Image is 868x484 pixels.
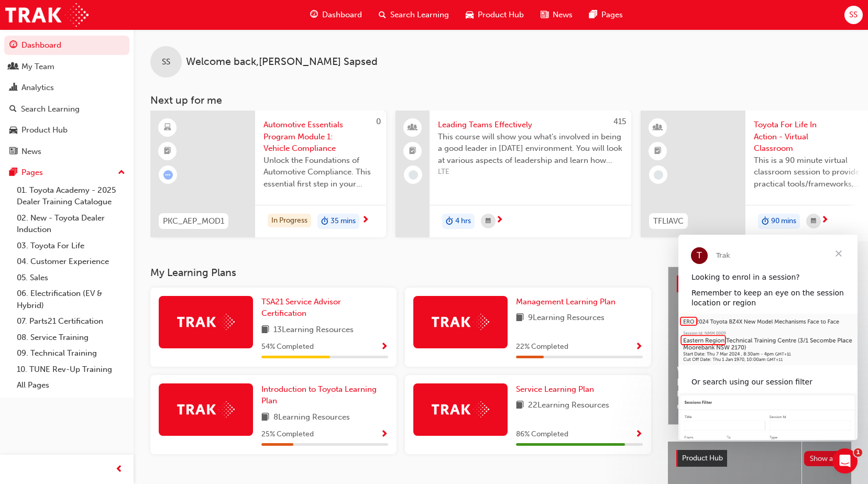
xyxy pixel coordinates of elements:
span: car-icon [466,8,474,21]
span: book-icon [261,411,269,424]
a: Product HubShow all [676,450,843,467]
span: Automotive Essentials Program Module 1: Vehicle Compliance [263,119,378,155]
span: 86 % Completed [516,428,568,441]
span: Search Learning [390,9,449,21]
button: DashboardMy TeamAnalyticsSearch LearningProduct HubNews [4,34,129,163]
a: All Pages [13,377,129,393]
span: Service Learning Plan [516,384,594,394]
button: Pages [4,163,129,182]
span: 22 Learning Resources [528,399,609,412]
span: booktick-icon [654,145,662,158]
span: Welcome to your new Training Resource Centre [677,365,842,388]
span: learningRecordVerb_ATTEMPT-icon [163,170,173,180]
iframe: Intercom live chat [832,448,858,474]
span: Welcome back , [PERSON_NAME] Sapsed [186,56,378,68]
a: My Team [4,57,129,76]
button: Show all [804,451,843,466]
button: Show Progress [635,428,643,441]
a: search-iconSearch Learning [370,4,457,26]
span: TSA21 Service Advisor Certification [261,297,341,318]
span: 415 [613,117,626,126]
div: Product Hub [21,124,68,136]
span: 25 % Completed [261,428,314,441]
span: book-icon [516,399,524,412]
span: SS [849,9,858,21]
a: TSA21 Service Advisor Certification [261,296,388,320]
span: car-icon [9,126,17,135]
span: This is a 90 minute virtual classroom session to provide practical tools/frameworks, behaviours a... [754,155,868,190]
span: Management Learning Plan [516,297,616,306]
button: Show Progress [380,428,388,441]
span: 13 Learning Resources [273,324,354,337]
span: next-icon [361,216,369,225]
h3: My Learning Plans [150,267,651,279]
span: people-icon [409,121,416,135]
img: Trak [177,314,235,330]
a: pages-iconPages [581,4,631,26]
a: 02. New - Toyota Dealer Induction [13,210,129,238]
span: duration-icon [762,215,769,228]
div: Search Learning [21,103,80,115]
span: 22 % Completed [516,341,568,353]
a: Dashboard [4,36,129,55]
a: 10. TUNE Rev-Up Training [13,361,129,378]
span: Toyota For Life In Action - Virtual Classroom [754,119,868,155]
button: Show Progress [380,340,388,354]
span: Introduction to Toyota Learning Plan [261,384,377,406]
span: Show Progress [635,343,643,352]
span: This course will show you what's involved in being a good leader in [DATE] environment. You will ... [438,131,623,167]
span: News [553,9,573,21]
span: search-icon [379,8,386,21]
span: learningResourceType_INSTRUCTOR_LED-icon [654,121,662,135]
span: 35 mins [331,215,356,227]
span: chart-icon [9,83,17,93]
a: 08. Service Training [13,329,129,346]
span: 54 % Completed [261,341,314,353]
span: book-icon [516,312,524,325]
a: News [4,142,129,161]
a: Latest NewsShow all [677,276,842,292]
a: 05. Sales [13,270,129,286]
span: learningResourceType_ELEARNING-icon [164,121,171,135]
a: Service Learning Plan [516,383,598,395]
span: Product Hub [682,454,723,463]
a: 04. Customer Experience [13,254,129,270]
div: News [21,146,41,158]
span: book-icon [261,324,269,337]
div: In Progress [268,214,311,228]
a: guage-iconDashboard [302,4,370,26]
span: news-icon [541,8,548,21]
span: guage-icon [9,41,17,50]
a: 01. Toyota Academy - 2025 Dealer Training Catalogue [13,182,129,210]
img: Trak [5,3,89,27]
span: 8 Learning Resources [273,411,350,424]
span: calendar-icon [486,215,491,228]
span: pages-icon [589,8,597,21]
a: car-iconProduct Hub [457,4,532,26]
span: 1 [854,448,862,457]
a: 07. Parts21 Certification [13,313,129,329]
span: Show Progress [635,430,643,439]
iframe: Intercom live chat message [678,235,858,440]
span: duration-icon [446,215,453,228]
a: Management Learning Plan [516,296,620,308]
div: Pages [21,167,43,179]
span: people-icon [9,62,17,72]
span: guage-icon [310,8,318,21]
span: Show Progress [380,343,388,352]
span: Pages [601,9,623,21]
a: Product Hub [4,120,129,140]
span: prev-icon [115,463,123,476]
h3: Next up for me [134,94,868,106]
a: 06. Electrification (EV & Hybrid) [13,285,129,313]
img: Trak [432,314,489,330]
span: 4 hrs [455,215,471,227]
span: SS [162,56,170,68]
span: up-icon [118,166,125,180]
a: Search Learning [4,100,129,119]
